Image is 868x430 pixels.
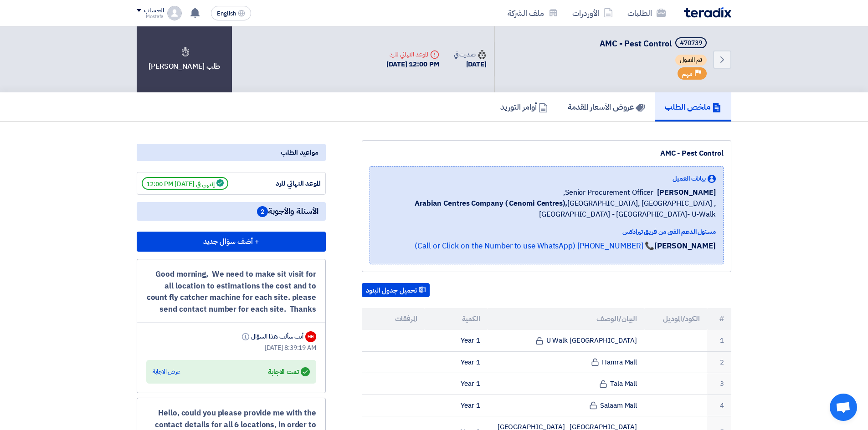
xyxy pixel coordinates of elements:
[167,6,182,20] img: profile_test.png
[362,283,430,298] button: تحميل جدول البنود
[488,351,645,373] td: Hamra Mall
[558,92,655,121] a: عروض الأسعار المقدمة
[425,373,488,395] td: 1 Year
[370,148,724,159] div: AMC - Pest Control
[240,332,303,341] div: أنت سألت هذا السؤال
[252,178,321,189] div: الموعد النهائي للرد
[142,177,228,190] span: إنتهي في [DATE] 12:00 PM
[415,240,654,252] a: 📞 [PHONE_NUMBER] (Call or Click on the Number to use WhatsApp)
[425,351,488,373] td: 1 Year
[600,37,709,50] h5: AMC - Pest Control
[654,240,716,252] strong: [PERSON_NAME]
[362,308,425,330] th: المرفقات
[488,373,645,395] td: Tala Mall
[415,198,567,209] b: Arabian Centres Company ( Cenomi Centres),
[500,101,548,112] h5: أوامر التوريد
[675,55,707,66] span: تم القبول
[490,92,558,121] a: أوامر التوريد
[386,59,439,70] div: [DATE] 12:00 PM
[425,330,488,351] td: 1 Year
[268,365,310,378] div: تمت الاجابة
[153,367,180,376] div: عرض الاجابة
[707,330,731,351] td: 1
[682,70,693,78] span: مهم
[644,308,707,330] th: الكود/الموديل
[257,206,318,217] span: الأسئلة والأجوبة
[425,395,488,416] td: 1 Year
[137,14,164,19] div: Mostafa
[377,227,716,237] div: مسئول الدعم الفني من فريق تيرادكس
[257,206,268,217] span: 2
[620,2,673,24] a: الطلبات
[146,343,316,353] div: [DATE] 8:39:19 AM
[707,395,731,416] td: 4
[305,331,316,342] div: MH
[488,308,645,330] th: البيان/الوصف
[454,59,487,70] div: [DATE]
[830,394,857,421] a: Open chat
[454,50,487,59] div: صدرت في
[568,101,645,112] h5: عروض الأسعار المقدمة
[600,37,672,50] span: AMC - Pest Control
[137,144,326,161] div: مواعيد الطلب
[707,308,731,330] th: #
[377,198,716,220] span: [GEOGRAPHIC_DATA], [GEOGRAPHIC_DATA] ,[GEOGRAPHIC_DATA] - [GEOGRAPHIC_DATA]- U-Walk
[707,351,731,373] td: 2
[684,7,731,18] img: Teradix logo
[565,2,620,24] a: الأوردرات
[217,10,236,17] span: English
[386,50,439,59] div: الموعد النهائي للرد
[144,7,164,15] div: الحساب
[673,174,706,183] span: بيانات العميل
[211,6,251,20] button: English
[146,268,316,315] div: Good morning, We need to make sit visit for all location to estimations the cost and to count fly...
[137,26,232,92] div: طلب [PERSON_NAME]
[655,92,731,121] a: ملخص الطلب
[488,330,645,351] td: U Walk [GEOGRAPHIC_DATA]
[665,101,721,112] h5: ملخص الطلب
[500,2,565,24] a: ملف الشركة
[137,232,326,252] button: + أضف سؤال جديد
[425,308,488,330] th: الكمية
[657,187,716,198] span: [PERSON_NAME]
[563,187,653,198] span: Senior Procurement Officer,
[680,40,702,46] div: #70739
[707,373,731,395] td: 3
[488,395,645,416] td: Salaam Mall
